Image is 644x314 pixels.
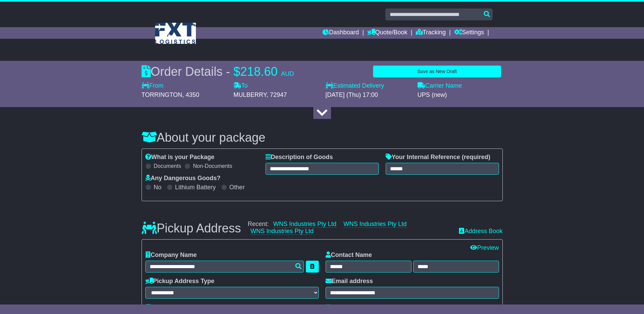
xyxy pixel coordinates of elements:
[323,27,359,39] a: Dashboard
[418,91,503,99] div: UPS (new)
[459,228,502,235] a: Address Book
[175,184,216,191] label: Lithium Battery
[373,66,501,77] button: Save as New Draft
[142,222,241,235] h3: Pickup Address
[142,131,503,144] h3: About your package
[234,65,240,78] span: $
[418,82,462,90] label: Carrier Name
[248,221,453,235] div: Recent:
[344,221,407,228] a: WNS Industries Pty Ltd
[234,82,248,90] label: To
[454,27,484,39] a: Settings
[154,163,181,169] label: Documents
[386,154,491,161] label: Your Internal Reference (required)
[229,184,245,191] label: Other
[265,154,333,161] label: Description of Goods
[145,278,215,285] label: Pickup Address Type
[142,64,294,79] div: Order Details -
[145,154,215,161] label: What is your Package
[145,251,197,259] label: Company Name
[326,82,411,90] label: Estimated Delivery
[154,184,162,191] label: No
[145,175,221,182] label: Any Dangerous Goods?
[367,27,407,39] a: Quote/Book
[281,70,294,77] span: AUD
[266,91,287,98] span: , 72947
[326,304,350,311] label: Phone
[193,163,232,169] label: Non-Documents
[182,91,199,98] span: , 4350
[142,91,182,98] span: TORRINGTON
[142,82,164,90] label: From
[251,228,314,235] a: WNS Industries Pty Ltd
[240,65,278,78] span: 218.60
[326,278,373,285] label: Email address
[145,304,195,311] label: Address Line 1
[273,221,336,228] a: WNS Industries Pty Ltd
[234,91,266,98] span: MULBERRY
[416,27,446,39] a: Tracking
[326,91,411,99] div: [DATE] (Thu) 17:00
[155,23,196,44] img: FXT Logistics
[470,244,499,251] a: Preview
[326,251,372,259] label: Contact Name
